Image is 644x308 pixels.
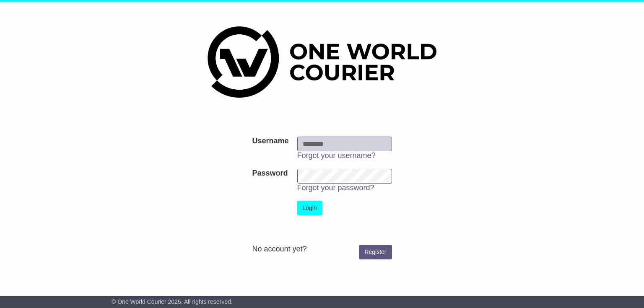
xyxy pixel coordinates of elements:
[297,151,376,160] a: Forgot your username?
[359,245,392,259] a: Register
[252,137,288,146] label: Username
[297,184,374,192] a: Forgot your password?
[297,201,322,215] button: Login
[112,298,233,305] span: © One World Courier 2025. All rights reserved.
[208,26,436,98] img: One World
[252,169,288,178] label: Password
[252,245,392,254] div: No account yet?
